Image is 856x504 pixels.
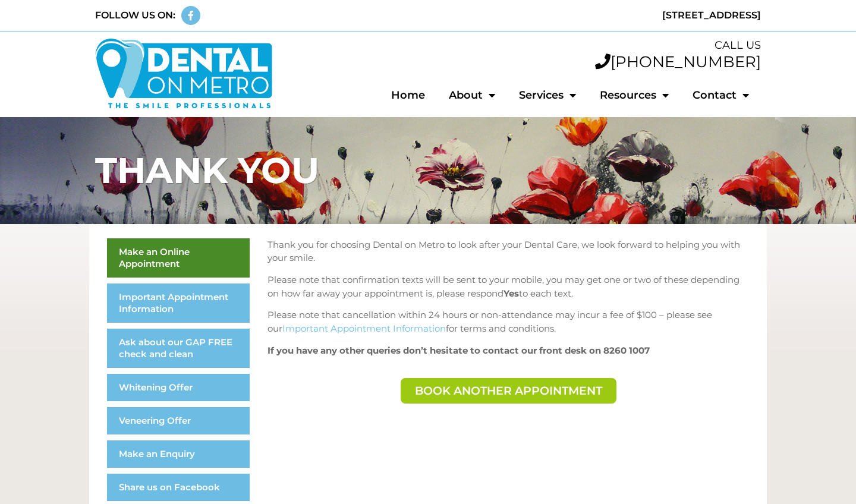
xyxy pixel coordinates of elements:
span: Please note that cancellation within 24 hours or non-attendance may incur a fee of $100 – please ... [267,309,712,334]
b: Yes [503,288,519,299]
a: Important Appointment Information [107,283,250,323]
a: Contact [681,81,761,109]
a: Home [379,81,437,109]
a: About [437,81,507,109]
a: Make an Online Appointment [107,238,250,278]
div: CALL US [285,37,761,53]
a: Book another appointment [401,378,616,404]
a: Share us on Facebook [107,474,250,501]
a: Whitening Offer [107,374,250,401]
h1: THANK YOU [95,153,761,188]
nav: Menu [285,81,761,109]
span: for terms and conditions. [446,323,556,334]
span: Please note that confirmation texts will be sent to your mobile, you may get one or two of these ... [267,274,739,299]
p: Thank you for choosing Dental on Metro to look after your Dental Care, we look forward to helping... [267,238,749,265]
a: Services [507,81,588,109]
a: Make an Enquiry [107,440,250,468]
b: f you have any other queries don’t hesitate to contact our front desk on 8260 1007 [270,345,650,356]
a: Important Appointment Information [282,323,446,334]
a: Veneering Offer [107,407,250,434]
a: Ask about our GAP FREE check and clean [107,329,250,368]
strong: I [267,345,270,356]
div: FOLLOW US ON: [95,8,175,23]
a: Resources [588,81,681,109]
span: Book another appointment [415,385,602,396]
div: [STREET_ADDRESS] [434,8,761,23]
a: [PHONE_NUMBER] [595,52,761,71]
